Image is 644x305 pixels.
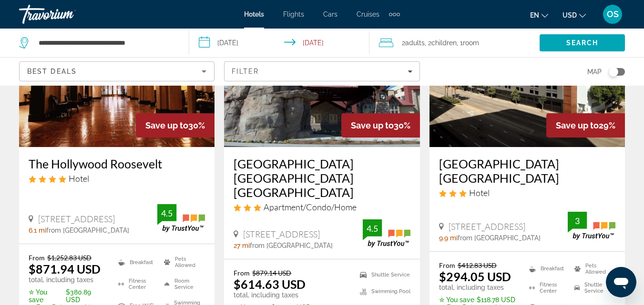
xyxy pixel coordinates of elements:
ins: $871.94 USD [29,262,101,276]
span: Room [463,39,479,47]
button: Search [540,34,625,51]
button: Travelers: 2 adults, 2 children [369,29,540,57]
div: 3 star Hotel [439,187,615,198]
li: Breakfast [524,261,570,275]
li: Breakfast [113,254,159,271]
span: Save up to [145,120,188,130]
div: 4.5 [363,223,382,234]
del: $879.14 USD [252,269,291,277]
input: Search hotel destination [38,36,174,50]
p: total, including taxes [439,284,517,291]
p: $118.78 USD [439,296,517,304]
span: Children [431,39,457,47]
button: Change currency [562,8,586,22]
span: from [GEOGRAPHIC_DATA] [46,226,129,234]
a: Flights [283,10,304,18]
span: 27 mi [234,242,250,249]
img: TrustYou guest rating badge [157,204,205,232]
div: 4 star Hotel [29,173,205,184]
li: Room Service [159,275,205,293]
li: Fitness Center [113,275,159,293]
a: [GEOGRAPHIC_DATA] [GEOGRAPHIC_DATA] [439,157,615,185]
span: [STREET_ADDRESS] [38,214,115,224]
span: , 1 [457,36,479,49]
div: 4.5 [157,207,176,219]
li: Shuttle Service [570,281,615,295]
span: Hotel [469,187,490,198]
span: 2 [402,36,425,49]
a: Hotels [244,10,264,18]
button: Select check in and out date [189,29,369,57]
span: Save up to [556,120,599,130]
img: TrustYou guest rating badge [568,212,615,240]
button: Extra navigation items [389,7,400,22]
span: [STREET_ADDRESS] [449,221,525,232]
span: from [GEOGRAPHIC_DATA] [250,242,333,249]
button: Change language [530,8,548,22]
li: Pets Allowed [159,254,205,271]
span: [STREET_ADDRESS] [243,229,320,239]
span: ✮ You save [29,288,63,304]
a: The Hollywood Roosevelt [29,157,205,171]
del: $1,252.83 USD [47,254,92,262]
li: Swimming Pool [355,285,410,297]
span: From [439,261,455,269]
div: 30% [341,113,420,138]
div: 3 [568,215,587,226]
span: Hotel [69,173,89,184]
button: Filters [224,61,419,81]
img: TrustYou guest rating badge [363,219,410,247]
a: Travorium [19,2,114,27]
div: 30% [136,113,215,138]
a: Cruises [357,10,379,18]
a: [GEOGRAPHIC_DATA] [GEOGRAPHIC_DATA] [GEOGRAPHIC_DATA] [234,157,410,199]
ins: $294.05 USD [439,269,511,284]
span: Map [587,65,602,79]
ins: $614.63 USD [234,277,306,291]
span: Search [566,39,599,47]
li: Pets Allowed [570,261,615,275]
span: OS [607,10,619,19]
span: , 2 [425,36,457,49]
span: Best Deals [27,68,77,75]
div: 3 star Apartment [234,202,410,212]
span: From [234,269,250,277]
li: Fitness Center [524,281,570,295]
span: 6.1 mi [29,226,46,234]
span: Save up to [351,120,394,130]
button: Toggle map [602,68,625,76]
span: USD [562,11,577,19]
del: $412.83 USD [458,261,497,269]
span: 9.9 mi [439,234,458,242]
button: User Menu [600,4,625,24]
span: from [GEOGRAPHIC_DATA] [458,234,541,242]
span: Adults [405,39,425,47]
iframe: Кнопка запуска окна обмена сообщениями [606,267,636,297]
span: ✮ You save [439,296,474,304]
a: Cars [323,10,337,18]
p: total, including taxes [234,291,327,299]
span: From [29,254,45,262]
p: $380.89 USD [29,288,106,304]
li: Shuttle Service [355,269,410,281]
div: 29% [546,113,625,138]
span: Apartment/Condo/Home [264,202,357,212]
mat-select: Sort by [27,66,206,77]
span: en [530,11,539,19]
p: total, including taxes [29,276,106,284]
span: Filter [232,68,259,75]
